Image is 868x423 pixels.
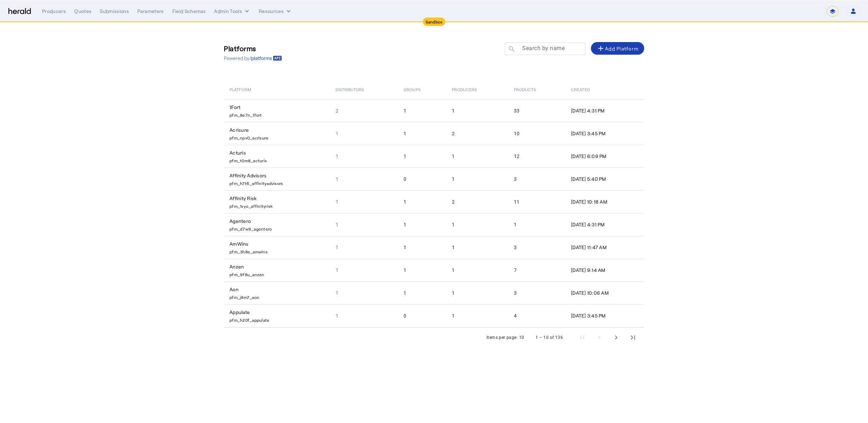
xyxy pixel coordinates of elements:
[508,122,565,145] td: 10
[224,55,282,62] p: Powered by
[100,8,129,15] div: Submissions
[446,213,508,236] td: 1
[224,281,330,304] td: Aon
[229,202,327,209] p: pfm_1vyo_affinityrisk
[330,145,398,168] td: 1
[259,8,292,15] button: Resources dropdown menu
[597,44,639,53] div: Add Platform
[446,236,508,259] td: 1
[330,281,398,304] td: 1
[330,99,398,122] td: 2
[565,236,644,259] td: [DATE] 11:47 AM
[224,168,330,190] td: Affinity Advisors
[522,45,565,52] mat-label: Search by name
[137,8,164,15] div: Parameters
[398,168,446,190] td: 0
[565,281,644,304] td: [DATE] 10:06 AM
[597,44,605,53] mat-icon: add
[508,145,565,168] td: 12
[536,334,563,341] div: 1 – 10 of 136
[224,122,330,145] td: Acrisure
[508,80,565,99] th: Products
[330,122,398,145] td: 1
[508,236,565,259] td: 3
[487,334,518,341] div: Items per page:
[398,259,446,281] td: 1
[565,145,644,168] td: [DATE] 6:09 PM
[508,259,565,281] td: 7
[74,8,91,15] div: Quotes
[565,80,644,99] th: Created
[565,213,644,236] td: [DATE] 4:31 PM
[229,111,327,118] p: pfm_8e7n_1fort
[398,80,446,99] th: Groups
[423,18,446,26] div: Sandbox
[224,213,330,236] td: Agentero
[330,168,398,190] td: 1
[446,99,508,122] td: 1
[398,190,446,213] td: 1
[330,304,398,327] td: 1
[229,156,327,163] p: pfm_t0m8_acturis
[508,304,565,327] td: 4
[224,80,330,99] th: Platform
[625,329,641,346] button: Last page
[608,329,625,346] button: Next page
[508,190,565,213] td: 11
[249,55,282,62] a: /platforms
[229,316,327,323] p: pfm_h20f_appulate
[224,99,330,122] td: 1Fort
[224,304,330,327] td: Appulate
[505,45,517,54] mat-icon: search
[446,281,508,304] td: 1
[398,236,446,259] td: 1
[398,304,446,327] td: 0
[508,213,565,236] td: 1
[446,80,508,99] th: Producers
[446,168,508,190] td: 1
[565,122,644,145] td: [DATE] 3:45 PM
[224,190,330,213] td: Affinity Risk
[508,168,565,190] td: 3
[330,259,398,281] td: 1
[508,99,565,122] td: 33
[229,293,327,300] p: pfm_j8m7_aon
[446,190,508,213] td: 2
[565,190,644,213] td: [DATE] 10:18 AM
[446,145,508,168] td: 1
[398,281,446,304] td: 1
[214,8,250,15] button: internal dropdown menu
[398,122,446,145] td: 1
[565,168,644,190] td: [DATE] 5:40 PM
[229,270,327,277] p: pfm_9f8u_anzen
[42,8,66,15] div: Producers
[591,42,644,55] button: Add Platform
[8,8,31,15] img: Herald Logo
[519,334,524,341] div: 10
[330,80,398,99] th: Distributors
[398,213,446,236] td: 1
[224,43,282,53] h3: Platforms
[446,122,508,145] td: 2
[330,190,398,213] td: 1
[330,213,398,236] td: 1
[330,236,398,259] td: 1
[229,247,327,254] p: pfm_3h8e_amwins
[446,304,508,327] td: 1
[224,259,330,281] td: Anzen
[565,259,644,281] td: [DATE] 9:14 AM
[229,179,327,186] p: pfm_h7t6_affinityadvisors
[229,134,327,141] p: pfm_npv0_acrisure
[565,99,644,122] td: [DATE] 4:31 PM
[398,99,446,122] td: 1
[565,304,644,327] td: [DATE] 3:45 PM
[398,145,446,168] td: 1
[224,236,330,259] td: AmWins
[508,281,565,304] td: 3
[446,259,508,281] td: 1
[224,145,330,168] td: Acturis
[172,8,206,15] div: Field Schemas
[229,225,327,232] p: pfm_d7w9_agentero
